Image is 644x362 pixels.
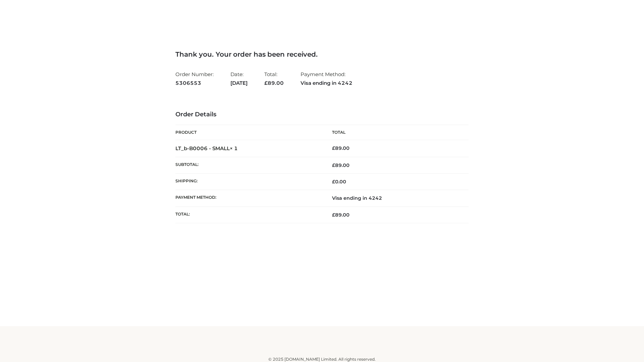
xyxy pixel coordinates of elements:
bdi: 0.00 [332,179,346,185]
bdi: 89.00 [332,145,350,151]
th: Shipping: [175,174,322,190]
span: 89.00 [332,212,350,218]
strong: [DATE] [230,79,248,87]
h3: Thank you. Your order has been received. [175,50,469,58]
li: Date: [230,68,248,89]
span: £ [332,145,335,151]
strong: Visa ending in 4242 [301,79,353,87]
span: £ [332,179,335,185]
strong: LT_b-B0006 - SMALL [175,145,238,152]
th: Product [175,125,322,140]
li: Payment Method: [301,68,353,89]
h3: Order Details [175,111,469,118]
th: Total [322,125,469,140]
span: 89.00 [264,80,284,86]
li: Order Number: [175,68,214,89]
span: £ [332,162,335,168]
strong: 5306553 [175,79,214,87]
span: £ [264,80,268,86]
th: Total: [175,206,322,223]
li: Total: [264,68,284,89]
th: Payment method: [175,190,322,206]
td: Visa ending in 4242 [322,190,469,206]
strong: × 1 [230,145,238,152]
span: £ [332,212,335,218]
span: 89.00 [332,162,350,168]
th: Subtotal: [175,157,322,173]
